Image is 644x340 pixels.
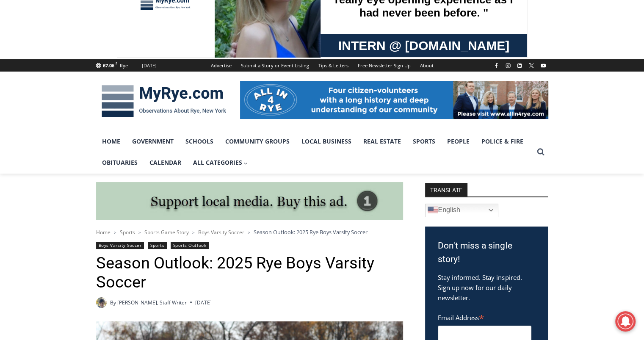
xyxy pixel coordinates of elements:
a: Police & Fire [475,131,529,152]
a: X [526,61,536,71]
a: Linkedin [514,61,525,71]
span: > [192,229,195,235]
a: Sports [148,242,167,249]
a: Submit a Story or Event Listing [236,59,314,72]
a: YouTube [538,61,548,71]
span: F [116,61,117,66]
a: Author image [96,297,107,308]
h3: Don't miss a single story! [438,239,535,266]
a: Open Tues. - Sun. [PHONE_NUMBER] [0,85,85,105]
img: (PHOTO: MyRye.com 2024 Head Intern, Editor and now Staff Writer Charlie Morris. Contributed.)Char... [96,297,107,308]
a: Home [96,131,126,152]
a: Sports [120,229,135,236]
a: Government [126,131,180,152]
nav: Primary Navigation [96,131,533,174]
span: > [138,229,141,235]
strong: TRANSLATE [425,183,467,196]
a: About [415,59,438,72]
a: Sports [407,131,441,152]
a: Free Newsletter Sign Up [353,59,415,72]
a: Advertise [206,59,236,72]
span: 67.06 [103,62,114,69]
span: > [248,229,250,235]
a: Tips & Letters [314,59,353,72]
nav: Secondary Navigation [206,59,438,72]
a: Facebook [491,61,501,71]
a: Instagram [503,61,513,71]
a: Intern @ [DOMAIN_NAME] [204,82,410,105]
a: [PERSON_NAME], Staff Writer [117,299,187,306]
span: By [110,299,116,307]
a: Real Estate [357,131,407,152]
img: en [428,205,438,216]
div: "the precise, almost orchestrated movements of cutting and assembling sushi and [PERSON_NAME] mak... [87,53,120,101]
span: > [114,229,116,235]
img: All in for Rye [240,81,548,119]
span: Open Tues. - Sun. [PHONE_NUMBER] [3,87,83,119]
a: Schools [180,131,219,152]
a: English [425,204,498,217]
span: Season Outlook: 2025 Rye Boys Varsity Soccer [254,228,368,236]
a: Sports Outlook [171,242,209,249]
a: Boys Varsity Soccer [96,242,144,249]
span: Intern @ [DOMAIN_NAME] [221,84,392,103]
p: Stay informed. Stay inspired. Sign up now for our daily newsletter. [438,272,535,303]
div: Rye [120,62,128,69]
a: Community Groups [219,131,296,152]
a: People [441,131,475,152]
time: [DATE] [195,299,212,307]
button: View Search Form [533,144,548,160]
div: "[PERSON_NAME] and I covered the [DATE] Parade, which was a really eye opening experience as I ha... [214,0,400,82]
div: [DATE] [142,62,157,69]
button: Child menu of All Categories [187,152,254,173]
a: Home [96,229,111,236]
a: Local Business [296,131,357,152]
a: Obituaries [96,152,144,173]
a: Calendar [144,152,187,173]
img: support local media, buy this ad [96,182,403,220]
nav: Breadcrumbs [96,228,403,236]
a: Boys Varsity Soccer [198,229,244,236]
h1: Season Outlook: 2025 Rye Boys Varsity Soccer [96,254,403,292]
label: Email Address [438,309,531,324]
a: Sports Game Story [144,229,189,236]
img: MyRye.com [96,79,232,123]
